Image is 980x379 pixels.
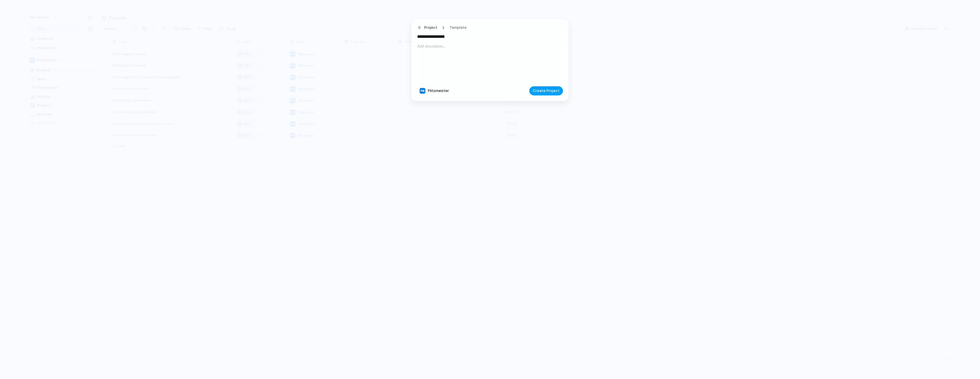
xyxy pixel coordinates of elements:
[416,24,439,32] button: Project
[450,25,467,30] span: Template
[446,24,470,32] button: Template
[424,25,437,30] span: Project
[529,86,563,95] button: Create Project
[533,88,560,94] span: Create Project
[428,88,449,94] span: Flitsmeister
